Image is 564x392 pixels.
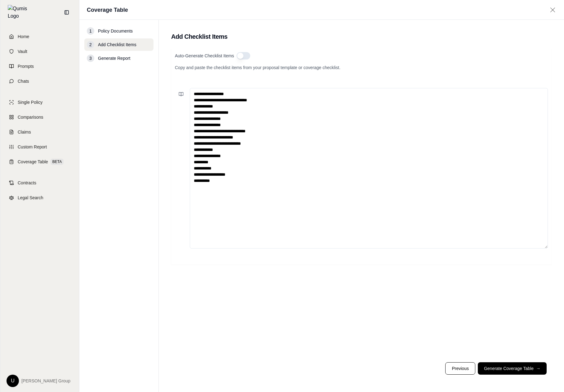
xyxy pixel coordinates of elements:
span: [PERSON_NAME] Group [21,378,70,384]
button: Previous [445,362,475,375]
a: Coverage TableBETA [4,155,75,169]
a: Vault [4,45,75,58]
span: Vault [18,48,27,55]
span: Generate Report [98,55,130,61]
span: Prompts [18,63,34,69]
img: Qumis Logo [8,5,31,20]
a: Legal Search [4,191,75,205]
span: Claims [18,129,31,135]
span: Contracts [18,180,36,186]
div: 3 [87,55,94,62]
span: Coverage Table [18,159,48,165]
a: Claims [4,125,75,139]
a: Custom Report [4,140,75,154]
span: Custom Report [18,144,47,150]
a: Comparisons [4,110,75,124]
button: Collapse sidebar [62,7,72,17]
span: → [536,365,540,372]
h1: Coverage Table [87,6,128,14]
h2: Add Checklist Items [171,32,552,41]
p: Copy and paste the checklist items from your proposal template or coverage checklist. [175,64,548,71]
span: Comparisons [18,114,43,120]
span: Auto-Generate Checklist Items [175,53,234,59]
span: Policy Documents [98,28,133,34]
div: U [7,375,19,387]
span: Legal Search [18,195,43,201]
span: Chats [18,78,29,84]
a: Home [4,30,75,43]
a: Chats [4,74,75,88]
span: BETA [51,159,64,165]
button: Generate Coverage Table→ [478,362,547,375]
a: Contracts [4,176,75,190]
span: Single Policy [18,99,42,105]
span: Home [18,33,29,40]
span: Add Checklist Items [98,42,136,48]
div: 1 [87,27,94,35]
a: Prompts [4,59,75,73]
a: Single Policy [4,95,75,109]
div: 2 [87,41,94,48]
